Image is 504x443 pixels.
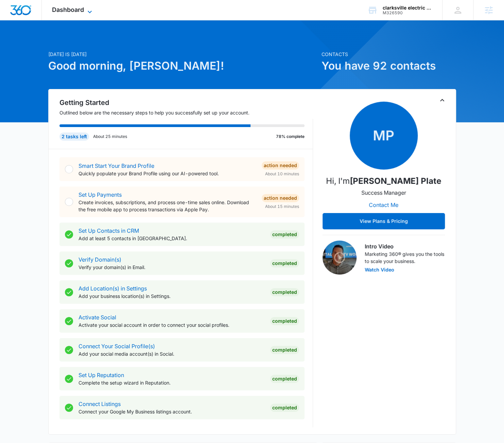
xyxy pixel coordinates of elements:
[321,51,456,58] p: Contacts
[270,317,299,325] div: Completed
[383,5,432,11] div: account name
[270,375,299,383] div: Completed
[321,58,456,74] h1: You have 92 contacts
[79,343,155,350] a: Connect Your Social Profile(s)
[270,404,299,412] div: Completed
[79,372,124,378] a: Set Up Reputation
[365,250,445,265] p: Marketing 360® gives you the tools to scale your business.
[383,11,432,15] div: account id
[79,350,265,357] p: Add your social media account(s) in Social.
[48,58,317,74] h1: Good morning, [PERSON_NAME]!
[262,161,299,170] div: Action Needed
[79,191,122,198] a: Set Up Payments
[59,109,313,116] p: Outlined below are the necessary steps to help you successfully set up your account.
[79,256,121,263] a: Verify Domain(s)
[79,199,256,213] p: Create invoices, subscriptions, and process one-time sales online. Download the free mobile app t...
[79,401,121,407] a: Connect Listings
[270,288,299,296] div: Completed
[270,230,299,238] div: Completed
[362,197,405,213] button: Contact Me
[79,314,116,321] a: Activate Social
[323,241,357,274] img: Intro Video
[438,96,446,104] button: Toggle Collapse
[59,132,89,141] div: 2 tasks left
[79,162,154,169] a: Smart Start Your Brand Profile
[48,51,317,58] p: [DATE] is [DATE]
[79,379,265,386] p: Complete the setup wizard in Reputation.
[270,346,299,354] div: Completed
[350,176,441,186] strong: [PERSON_NAME] Plate
[276,134,305,140] p: 78% complete
[361,189,406,197] p: Success Manager
[59,98,313,108] h2: Getting Started
[365,242,445,250] h3: Intro Video
[326,175,441,187] p: Hi, I'm
[93,134,127,140] p: About 25 minutes
[79,321,265,329] p: Activate your social account in order to connect your social profiles.
[79,285,147,292] a: Add Location(s) in Settings
[265,203,299,210] span: About 15 minutes
[350,102,418,170] span: MP
[79,264,265,271] p: Verify your domain(s) in Email.
[265,171,299,177] span: About 10 minutes
[52,6,84,13] span: Dashboard
[270,259,299,267] div: Completed
[79,408,265,415] p: Connect your Google My Business listings account.
[79,227,139,234] a: Set Up Contacts in CRM
[323,213,445,229] button: View Plans & Pricing
[79,170,256,177] p: Quickly populate your Brand Profile using our AI-powered tool.
[365,267,394,272] button: Watch Video
[79,293,265,300] p: Add your business location(s) in Settings.
[262,194,299,202] div: Action Needed
[79,235,265,242] p: Add at least 5 contacts in [GEOGRAPHIC_DATA].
